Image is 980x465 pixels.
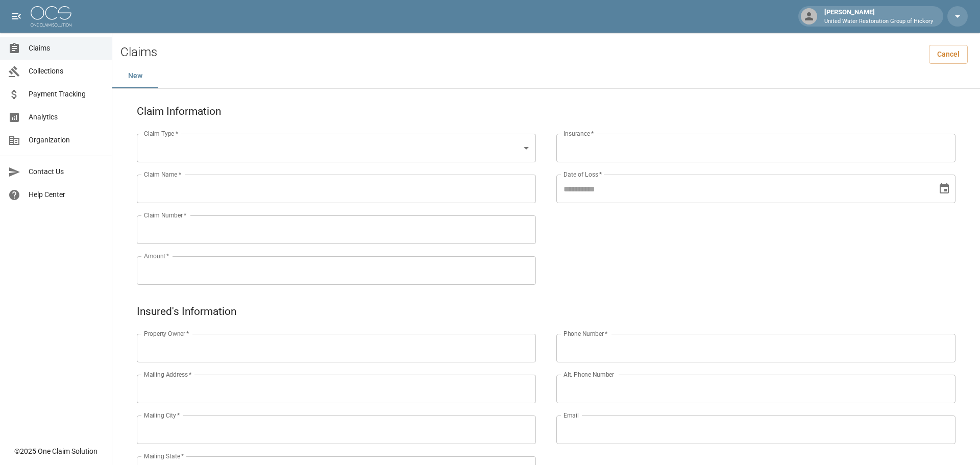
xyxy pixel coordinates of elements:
span: Payment Tracking [29,89,104,100]
img: ocs-logo-white-transparent.png [31,6,71,27]
label: Insurance [563,129,594,138]
span: Contact Us [29,166,104,177]
button: New [112,64,158,88]
label: Claim Type [144,129,178,138]
label: Email [563,411,579,420]
p: United Water Restoration Group of Hickory [824,17,933,26]
span: Help Center [29,189,104,200]
span: Organization [29,135,104,145]
span: Analytics [29,112,104,123]
div: [PERSON_NAME] [820,7,937,26]
div: dynamic tabs [112,64,980,88]
button: open drawer [6,6,27,27]
label: Alt. Phone Number [563,370,614,379]
label: Mailing City [144,411,180,420]
button: Choose date [934,179,954,199]
label: Claim Number [144,211,186,219]
h2: Claims [120,45,157,60]
div: © 2025 One Claim Solution [14,446,97,456]
label: Mailing State [144,452,184,460]
label: Claim Name [144,170,181,179]
span: Collections [29,66,104,77]
a: Cancel [929,45,968,64]
label: Phone Number [563,329,607,338]
label: Date of Loss [563,170,602,179]
label: Amount [144,252,169,260]
span: Claims [29,43,104,54]
label: Mailing Address [144,370,191,379]
label: Property Owner [144,329,189,338]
